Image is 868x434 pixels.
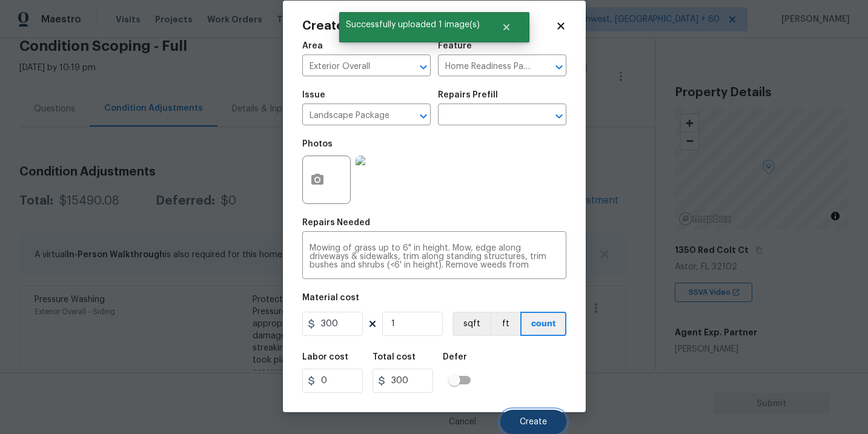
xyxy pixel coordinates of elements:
[452,312,490,336] button: sqft
[302,219,370,227] h5: Repairs Needed
[302,42,323,50] h5: Area
[551,59,568,76] button: Open
[551,108,568,125] button: Open
[302,140,333,148] h5: Photos
[449,418,476,427] span: Cancel
[415,59,432,76] button: Open
[373,353,416,361] h5: Total cost
[310,244,559,269] textarea: Mowing of grass up to 6" in height. Mow, edge along driveways & sidewalks, trim along standing st...
[429,410,495,434] button: Cancel
[415,108,432,125] button: Open
[520,312,566,336] button: count
[443,353,467,361] h5: Defer
[339,12,486,38] span: Successfully uploaded 1 image(s)
[302,353,348,361] h5: Labor cost
[438,91,498,99] h5: Repairs Prefill
[486,15,526,39] button: Close
[500,410,566,434] button: Create
[302,20,555,32] h2: Create Condition Adjustment
[490,312,520,336] button: ft
[438,42,472,50] h5: Feature
[302,91,325,99] h5: Issue
[302,294,359,302] h5: Material cost
[520,418,547,427] span: Create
